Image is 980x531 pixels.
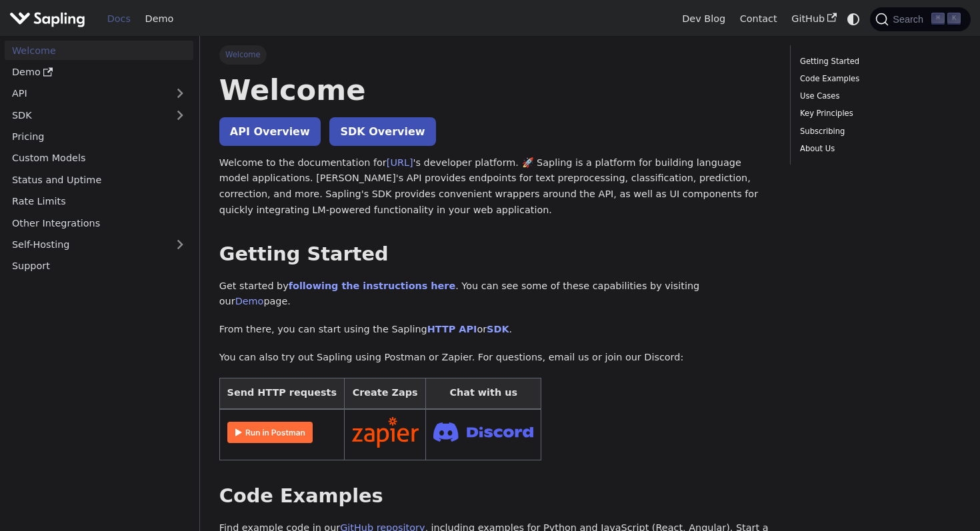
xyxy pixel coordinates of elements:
[167,84,193,103] button: Expand sidebar category 'API'
[433,418,533,446] img: Join Discord
[5,213,193,233] a: Other Integrations
[167,105,193,125] button: Expand sidebar category 'SDK'
[427,324,477,334] a: HTTP API
[9,9,85,29] img: Sapling.ai
[219,117,321,146] a: API Overview
[138,9,181,29] a: Demo
[219,155,771,219] p: Welcome to the documentation for 's developer platform. 🚀 Sapling is a platform for building lang...
[219,350,771,366] p: You can also try out Sapling using Postman or Zapier. For questions, email us or join our Discord:
[800,143,956,155] a: About Us
[5,192,193,211] a: Rate Limits
[800,55,956,68] a: Getting Started
[219,278,771,310] p: Get started by . You can see some of these capabilities by visiting our page.
[5,63,193,82] a: Demo
[100,9,138,29] a: Docs
[5,235,193,255] a: Self-Hosting
[5,149,193,168] a: Custom Models
[931,13,945,25] kbd: ⌘
[352,417,419,448] img: Connect in Zapier
[675,9,732,29] a: Dev Blog
[5,105,167,125] a: SDK
[219,72,771,108] h1: Welcome
[219,45,771,64] nav: Breadcrumbs
[800,125,956,138] a: Subscribing
[9,9,90,29] a: Sapling.ai
[5,257,193,276] a: Support
[329,117,435,146] a: SDK Overview
[289,280,455,291] a: following the instructions here
[219,378,344,409] th: Send HTTP requests
[784,9,843,29] a: GitHub
[387,157,413,168] a: [URL]
[235,296,264,306] a: Demo
[219,322,771,338] p: From there, you can start using the Sapling or .
[219,243,771,266] h2: Getting Started
[487,324,509,334] a: SDK
[844,9,863,29] button: Switch between dark and light mode (currently system mode)
[800,90,956,103] a: Use Cases
[800,73,956,85] a: Code Examples
[889,14,931,25] span: Search
[5,127,193,147] a: Pricing
[870,7,970,31] button: Search (Command+K)
[227,422,313,443] img: Run in Postman
[733,9,785,29] a: Contact
[426,378,541,409] th: Chat with us
[344,378,426,409] th: Create Zaps
[5,170,193,189] a: Status and Uptime
[219,45,267,64] span: Welcome
[5,84,167,103] a: API
[5,41,193,60] a: Welcome
[800,107,956,120] a: Key Principles
[219,484,771,508] h2: Code Examples
[947,13,961,25] kbd: K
